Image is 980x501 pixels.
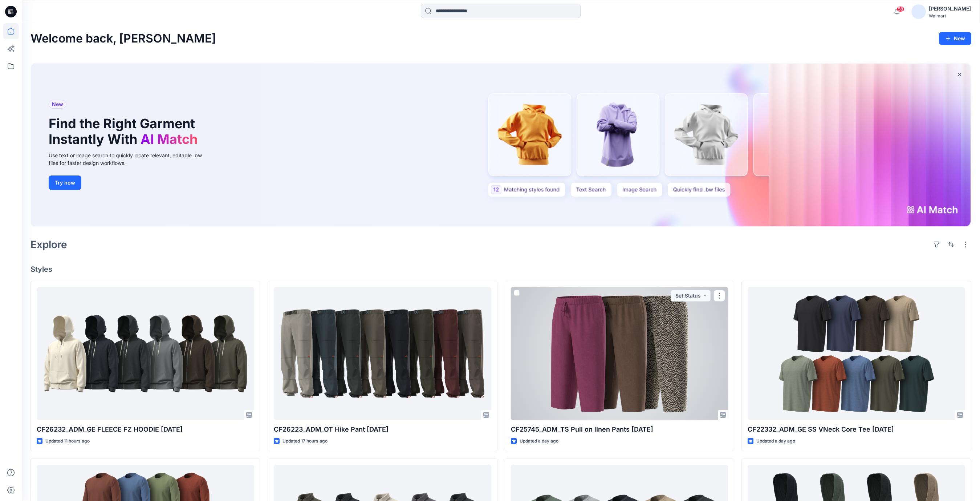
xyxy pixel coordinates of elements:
[511,287,728,420] a: CF25745_ADM_TS Pull on lInen Pants 13OCT25
[37,287,254,420] a: CF26232_ADM_GE FLEECE FZ HOODIE 10OCT25
[37,424,254,435] p: CF26232_ADM_GE FLEECE FZ HOODIE [DATE]
[748,424,965,435] p: CF22332_ADM_GE SS VNeck Core Tee [DATE]
[31,239,67,250] h2: Explore
[756,437,795,445] p: Updated a day ago
[49,116,201,147] h1: Find the Right Garment Instantly With
[274,287,491,420] a: CF26223_ADM_OT Hike Pant 14OCT25
[31,32,216,45] h2: Welcome back, [PERSON_NAME]
[939,32,971,45] button: New
[31,265,971,274] h4: Styles
[45,437,90,445] p: Updated 11 hours ago
[52,100,63,109] span: New
[274,424,491,435] p: CF26223_ADM_OT Hike Pant [DATE]
[929,13,971,19] div: Walmart
[911,4,926,19] img: avatar
[520,437,558,445] p: Updated a day ago
[141,131,198,147] span: AI Match
[282,437,328,445] p: Updated 17 hours ago
[896,6,904,12] span: 58
[929,4,971,13] div: [PERSON_NAME]
[748,287,965,420] a: CF22332_ADM_GE SS VNeck Core Tee 09OCT25
[511,424,728,435] p: CF25745_ADM_TS Pull on lInen Pants [DATE]
[49,175,81,190] button: Try now
[49,151,212,167] div: Use text or image search to quickly locate relevant, editable .bw files for faster design workflows.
